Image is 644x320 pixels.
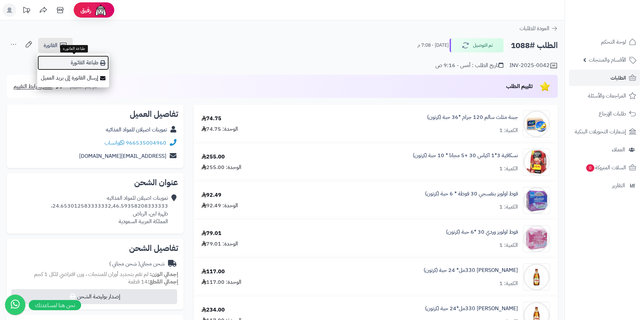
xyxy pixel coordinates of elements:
[413,152,518,159] a: نسكافية 3*1 اكياس 30 +5 مجانا * 10 حبة (كرتون)
[601,37,626,47] span: لوحة التحكم
[598,18,638,32] img: logo-2.png
[18,3,35,19] a: تحديثات المنصة
[575,127,626,136] span: إشعارات التحويلات البنكية
[37,55,109,70] a: طباعة الفاتورة
[611,73,626,83] span: الطلبات
[450,38,504,52] button: تم التوصيل
[11,289,177,304] button: إصدار بوليصة الشحن
[424,266,518,274] a: [PERSON_NAME] 330مل* 24 حبة (كرتون)
[499,280,518,287] div: الكمية: 1
[523,225,550,252] img: 1747491867-61f2dbc2-26a6-427f-9345-f0fbb213-90x90.jpg
[599,109,626,119] span: طلبات الإرجاع
[128,278,178,286] small: 14 قطعة
[569,70,640,86] a: الطلبات
[201,278,241,286] div: الوحدة: 117.00
[14,82,64,90] a: مشاركة رابط التقييم
[523,110,550,137] img: 1747327806-Screenshot%202025-05-15%20194829-90x90.jpg
[612,145,625,154] span: العملاء
[148,278,178,286] strong: إجمالي القطع:
[60,45,88,52] div: طباعة الفاتورة
[201,164,241,171] div: الوحدة: 255.00
[446,228,518,236] a: فوط اولويز وردي 30 *6 حبة (كرتون)
[523,263,550,291] img: 1747727251-6e562dc2-177b-4697-85bf-e38f79d8-90x90.jpg
[106,126,167,134] a: تموينات اصيلان للمواد الغذائيه
[435,62,503,69] div: تاريخ الطلب : أمس - 9:16 ص
[34,270,148,278] span: لم تقم بتحديد أوزان للمنتجات ، وزن افتراضي للكل 1 كجم
[109,260,165,268] div: شحن مجاني
[499,241,518,249] div: الكمية: 1
[569,34,640,50] a: لوحة التحكم
[569,106,640,122] a: طلبات الإرجاع
[523,149,550,176] img: 1747343287-81f9ODSZzBL._AC_SL1500-90x90.jpg
[201,230,221,237] div: 79.01
[44,41,57,49] span: الفاتورة
[569,88,640,104] a: المراجعات والأسئلة
[425,305,518,313] a: [PERSON_NAME] 330مل*24 حبة (كرتون)
[37,70,109,86] a: إرسال الفاتورة إلى بريد العميل
[201,125,238,133] div: الوحدة: 74.75
[569,124,640,140] a: إشعارات التحويلات البنكية
[427,113,518,121] a: جبنة مثلث سالم 120 جرام *36 حبة (كرتون)
[109,260,140,268] span: ( شحن مجاني )
[94,3,108,17] img: ai-face.png
[14,82,52,90] span: مشاركة رابط التقييم
[126,139,166,147] a: 966535004960
[509,62,558,70] div: INV-2025-0042
[104,139,124,147] a: واتساب
[586,163,626,172] span: السلات المتروكة
[201,306,225,314] div: 234.00
[520,24,549,33] span: العودة للطلبات
[80,6,91,14] span: رفيق
[499,127,518,134] div: الكمية: 1
[589,55,626,65] span: الأقسام والمنتجات
[201,115,221,123] div: 74.75
[425,190,518,198] a: فوط اولويز بنفسجي 30 فوطة * 6 حبة (كرتون)
[612,181,625,190] span: التقارير
[201,202,238,210] div: الوحدة: 92.49
[201,240,238,248] div: الوحدة: 79.01
[12,110,178,118] h2: تفاصيل العميل
[523,187,550,214] img: 1747491706-1ab535ce-a2dc-4272-b533-cff6ad5f-90x90.jpg
[150,270,178,278] strong: إجمالي الوزن:
[201,191,221,199] div: 92.49
[12,178,178,187] h2: عنوان الشحن
[588,91,626,101] span: المراجعات والأسئلة
[79,152,166,160] a: [EMAIL_ADDRESS][DOMAIN_NAME]
[201,153,225,161] div: 255.00
[520,24,558,33] a: العودة للطلبات
[38,38,73,53] a: الفاتورة
[418,42,449,49] small: [DATE] - 7:08 م
[569,159,640,176] a: السلات المتروكة0
[201,268,225,276] div: 117.00
[499,203,518,211] div: الكمية: 1
[51,194,168,225] div: تموينات اصيلان للمواد الغذائيه 24.653012583333332,46.59358208333333، ظهرة لبن، الرياض المملكة الع...
[12,244,178,252] h2: تفاصيل الشحن
[511,39,558,52] h2: الطلب #1088
[586,164,594,172] span: 0
[569,142,640,158] a: العملاء
[499,165,518,173] div: الكمية: 1
[506,82,533,90] span: تقييم الطلب
[569,177,640,194] a: التقارير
